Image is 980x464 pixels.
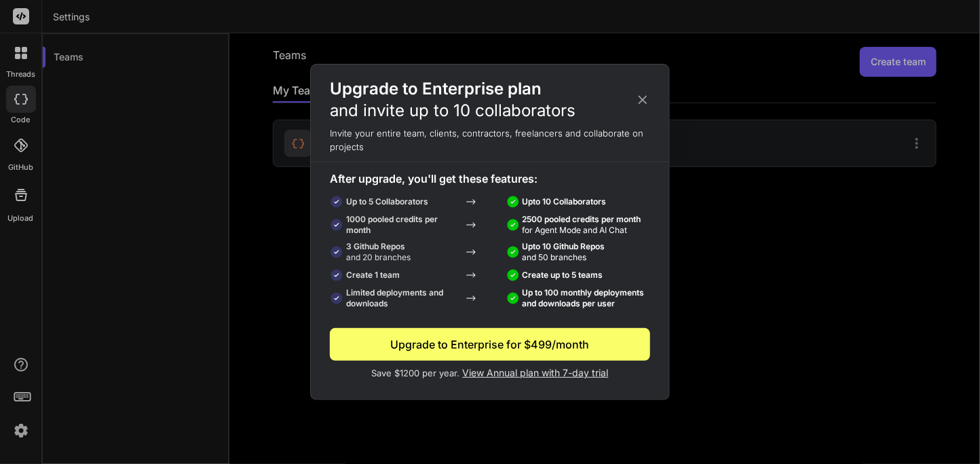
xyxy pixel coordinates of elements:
[330,78,576,122] h2: Upgrade to Enterprise plan
[330,101,576,120] span: and invite up to 10 collaborators
[346,270,400,281] p: Create 1 team
[330,366,650,380] p: Save $1200 per year.
[346,241,411,263] p: 3 Github Repos
[523,252,587,262] span: and 50 branches
[346,287,458,309] p: Limited deployments and downloads
[523,214,641,236] p: 2500 pooled credits per month
[523,287,650,309] p: Up to 100 monthly deployments and downloads per user
[523,241,605,263] p: Upto 10 Github Repos
[523,196,607,207] p: Upto 10 Collaborators
[330,328,650,361] button: Upgrade to Enterprise for $499/month
[346,196,428,207] p: Up to 5 Collaborators
[330,336,650,353] div: Upgrade to Enterprise for $499/month
[523,270,603,281] p: Create up to 5 teams
[523,225,628,235] span: for Agent Mode and AI Chat
[330,171,650,187] p: After upgrade, you'll get these features:
[463,367,609,378] span: View Annual plan with 7-day trial
[346,252,411,262] span: and 20 branches
[311,127,669,154] p: Invite your entire team, clients, contractors, freelancers and collaborate on projects
[346,214,458,236] p: 1000 pooled credits per month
